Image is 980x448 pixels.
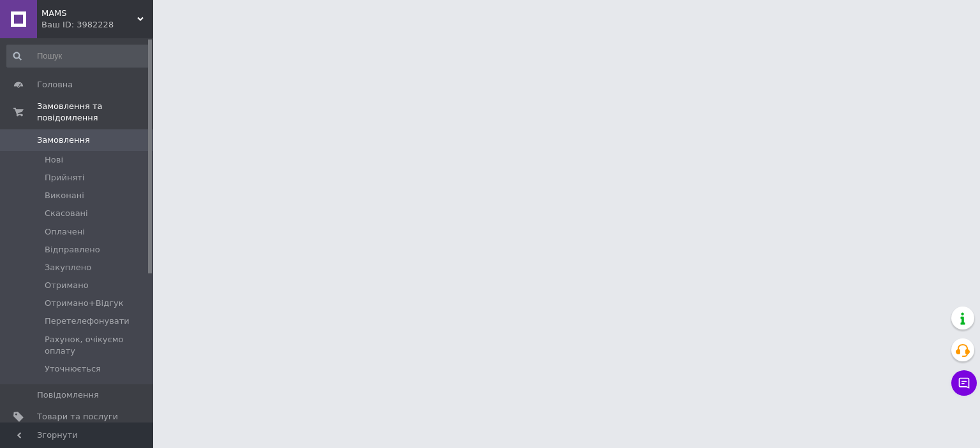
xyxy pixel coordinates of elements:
[45,226,85,238] span: Оплачені
[37,389,99,401] span: Повідомлення
[6,45,151,68] input: Пошук
[45,190,84,201] span: Виконані
[45,244,100,256] span: Відправлено
[45,334,149,357] span: Рахунок, очікуємо оплату
[45,172,84,184] span: Прийняті
[37,101,153,124] span: Замовлення та повідомлення
[41,8,137,19] span: MAMS
[41,19,153,31] div: Ваш ID: 3982228
[45,154,63,166] span: Нові
[951,370,977,396] button: Чат з покупцем
[45,363,101,375] span: Уточнюється
[45,315,130,327] span: Перетелефонувати
[37,134,90,146] span: Замовлення
[37,411,118,423] span: Товари та послуги
[45,262,91,273] span: Закуплено
[45,298,124,309] span: Отримано+Відгук
[45,280,89,291] span: Отримано
[37,79,73,90] span: Головна
[45,208,88,219] span: Скасовані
